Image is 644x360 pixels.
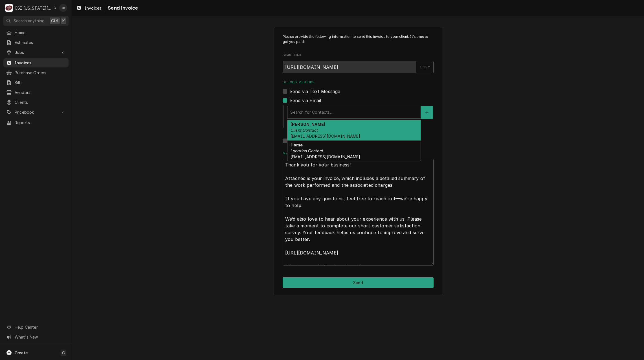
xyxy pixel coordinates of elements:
[283,53,434,58] label: Share Link
[15,350,28,355] span: Create
[3,118,69,127] a: Reports
[5,4,13,12] div: CSI Kansas City's Avatar
[283,151,434,156] label: Message to Client
[15,334,65,340] span: What's New
[74,3,104,13] a: Invoices
[15,120,66,126] span: Reports
[15,30,66,36] span: Home
[3,322,69,332] a: Go to Help Center
[59,4,67,12] div: Joshua Bennett's Avatar
[3,28,69,37] a: Home
[15,70,66,76] span: Purchase Orders
[283,277,434,288] button: Send
[5,4,13,12] div: C
[3,16,69,26] button: Search anythingCtrlK
[291,134,360,139] span: [EMAIL_ADDRESS][DOMAIN_NAME]
[15,80,66,85] span: Bills
[3,68,69,77] a: Purchase Orders
[283,151,434,265] div: Message to Client
[283,34,434,45] p: Please provide the following information to send this invoice to your client. It's time to get yo...
[283,80,434,85] label: Delivery Methods
[283,277,434,288] div: Button Group
[14,18,45,24] span: Search anything
[15,109,57,115] span: Pricebook
[3,38,69,47] a: Estimates
[289,88,340,95] label: Send via Text Message
[59,4,67,12] div: JB
[15,89,66,95] span: Vendors
[3,78,69,87] a: Bills
[3,332,69,342] a: Go to What's New
[15,49,57,55] span: Jobs
[274,27,443,295] div: Invoice Send
[283,53,434,73] div: Share Link
[421,106,433,119] button: Create New Contact
[283,277,434,288] div: Button Group Row
[3,98,69,107] a: Clients
[51,18,58,24] span: Ctrl
[3,107,69,117] a: Go to Pricebook
[85,5,101,11] span: Invoices
[62,350,65,356] span: C
[291,142,303,147] strong: Home
[3,88,69,97] a: Vendors
[283,159,434,265] textarea: Thank you for your business! Attached is your invoice, which includes a detailed summary of the w...
[425,110,428,114] svg: Create New Contact
[15,5,52,11] div: CSI [US_STATE][GEOGRAPHIC_DATA]
[15,324,65,330] span: Help Center
[15,39,66,45] span: Estimates
[15,99,66,105] span: Clients
[15,60,66,66] span: Invoices
[291,128,318,133] em: Client Contact
[416,61,434,73] button: COPY
[291,154,360,159] span: [EMAIL_ADDRESS][DOMAIN_NAME]
[289,97,321,104] label: Send via Email
[283,34,434,265] div: Invoice Send Form
[106,4,138,12] span: Send Invoice
[291,122,325,127] strong: [PERSON_NAME]
[3,48,69,57] a: Go to Jobs
[62,18,65,24] span: K
[291,148,324,153] em: Location Contact
[3,58,69,67] a: Invoices
[283,80,434,144] div: Delivery Methods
